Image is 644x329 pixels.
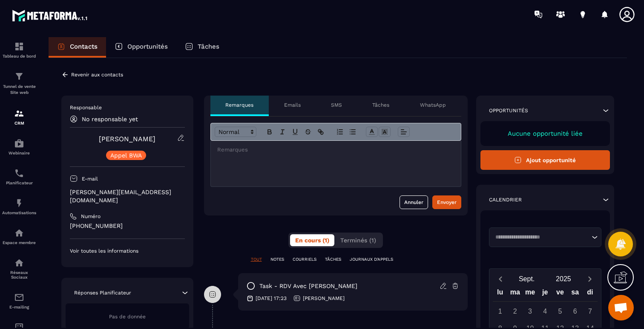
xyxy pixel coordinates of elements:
[106,37,176,58] a: Opportunités
[14,138,24,148] img: automations
[608,295,634,320] div: Ouvrir le chat
[70,247,185,254] p: Voir toutes les informations
[583,286,598,301] div: di
[493,304,508,319] div: 1
[489,107,528,114] p: Opportunités
[325,256,341,262] p: TÂCHES
[552,304,567,319] div: 5
[12,8,89,23] img: logo
[492,286,507,301] div: lu
[538,304,552,319] div: 4
[523,304,538,319] div: 3
[2,240,36,245] p: Espace membre
[335,234,381,246] button: Terminés (1)
[70,188,185,204] p: [PERSON_NAME][EMAIL_ADDRESS][DOMAIN_NAME]
[14,41,24,52] img: formation
[14,198,24,208] img: automations
[198,43,219,50] p: Tâches
[256,295,287,302] p: [DATE] 17:23
[545,271,582,286] button: Open years overlay
[509,271,545,286] button: Open months overlay
[14,71,24,82] img: formation
[259,282,357,290] p: task - RDV avec [PERSON_NAME]
[2,132,36,162] a: automationsautomationsWebinaire
[508,304,523,319] div: 2
[2,84,36,96] p: Tunnel de vente Site web
[82,116,138,122] p: No responsable yet
[2,54,36,58] p: Tableau de bord
[82,175,98,182] p: E-mail
[110,152,142,158] p: Appel BWA
[2,102,36,132] a: formationformationCRM
[176,37,228,58] a: Tâches
[568,304,583,319] div: 6
[432,195,461,209] button: Envoyer
[2,305,36,309] p: E-mailing
[270,256,284,262] p: NOTES
[523,286,538,301] div: me
[2,65,36,102] a: formationformationTunnel de vente Site web
[2,270,36,280] p: Réseaux Sociaux
[81,213,101,220] p: Numéro
[251,256,262,262] p: TOUT
[127,43,168,50] p: Opportunités
[293,256,316,262] p: COURRIELS
[2,192,36,221] a: automationsautomationsAutomatisations
[70,104,185,111] p: Responsable
[14,258,24,268] img: social-network
[303,295,345,302] p: [PERSON_NAME]
[74,289,131,296] p: Réponses Planificateur
[109,314,146,320] span: Pas de donnée
[400,195,428,209] button: Annuler
[583,304,598,319] div: 7
[14,228,24,238] img: automations
[290,234,334,246] button: En cours (1)
[49,37,106,58] a: Contacts
[14,168,24,178] img: scheduler
[372,102,389,108] p: Tâches
[331,102,342,108] p: SMS
[70,43,98,50] p: Contacts
[295,237,329,244] span: En cours (1)
[437,198,457,207] div: Envoyer
[2,221,36,251] a: automationsautomationsEspace membre
[71,72,123,78] p: Revenir aux contacts
[492,233,590,242] input: Search for option
[2,286,36,316] a: emailemailE-mailing
[2,210,36,215] p: Automatisations
[489,227,602,247] div: Search for option
[14,108,24,119] img: formation
[14,292,24,303] img: email
[538,286,552,301] div: je
[99,135,155,143] a: [PERSON_NAME]
[420,102,446,108] p: WhatsApp
[568,286,583,301] div: sa
[582,273,598,285] button: Next month
[489,196,522,203] p: Calendrier
[2,251,36,286] a: social-networksocial-networkRéseaux Sociaux
[284,102,301,108] p: Emails
[2,162,36,192] a: schedulerschedulerPlanificateur
[2,151,36,155] p: Webinaire
[489,130,602,137] p: Aucune opportunité liée
[480,150,610,170] button: Ajout opportunité
[552,286,567,301] div: ve
[2,121,36,125] p: CRM
[2,35,36,65] a: formationformationTableau de bord
[350,256,393,262] p: JOURNAUX D'APPELS
[340,237,376,244] span: Terminés (1)
[2,181,36,185] p: Planificateur
[493,273,509,285] button: Previous month
[70,222,185,230] p: [PHONE_NUMBER]
[508,286,523,301] div: ma
[225,102,253,108] p: Remarques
